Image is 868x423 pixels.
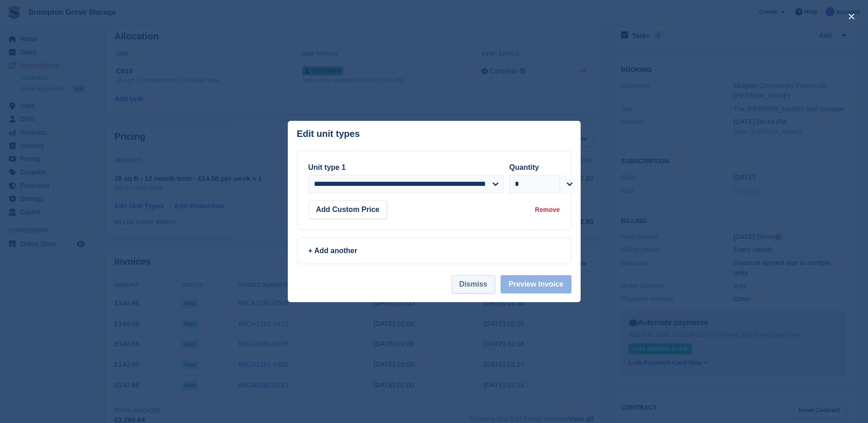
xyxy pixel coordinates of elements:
p: Edit unit types [297,129,360,139]
a: + Add another [297,238,571,264]
button: Dismiss [452,275,495,293]
button: Add Custom Price [308,201,388,219]
button: close [844,9,859,24]
div: Remove [535,205,560,215]
label: Unit type 1 [308,163,346,171]
div: + Add another [308,245,560,256]
label: Quantity [509,163,539,171]
button: Preview Invoice [501,275,571,293]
